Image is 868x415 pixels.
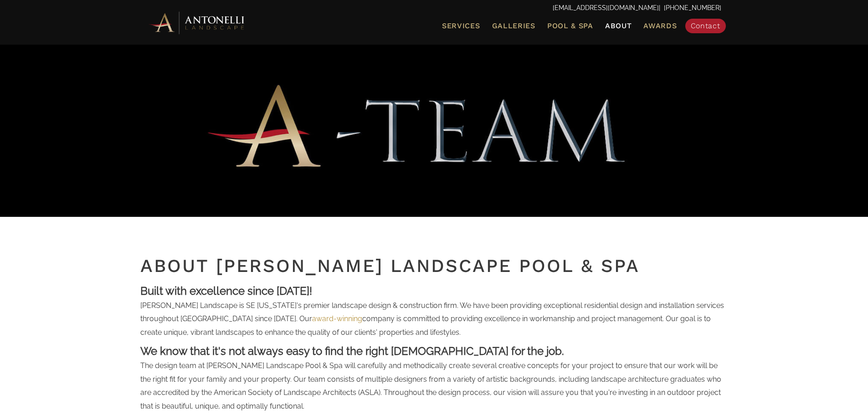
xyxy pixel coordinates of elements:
img: Antonelli Horizontal Logo [147,10,247,35]
a: Contact [685,19,726,33]
a: About [601,20,636,32]
span: Services [442,22,480,30]
a: Awards [640,20,680,32]
p: | [PHONE_NUMBER] [147,2,721,14]
span: Contact [691,21,720,30]
a: [EMAIL_ADDRESS][DOMAIN_NAME] [553,4,659,11]
a: Pool & Spa [544,20,597,32]
span: Pool & Spa [547,21,593,30]
p: [PERSON_NAME] Landscape is SE [US_STATE]'s premier landscape design & construction firm. We have ... [140,299,728,344]
span: Awards [643,21,677,30]
h4: Built with excellence since [DATE]! [140,283,728,299]
a: Services [438,20,484,32]
span: Galleries [492,21,535,30]
a: Galleries [488,20,539,32]
span: About [605,22,632,30]
h1: About [PERSON_NAME] Landscape Pool & Spa [140,253,728,279]
h4: We know that it's not always easy to find the right [DEMOGRAPHIC_DATA] for the job. [140,343,728,359]
a: award-winning [312,314,362,323]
